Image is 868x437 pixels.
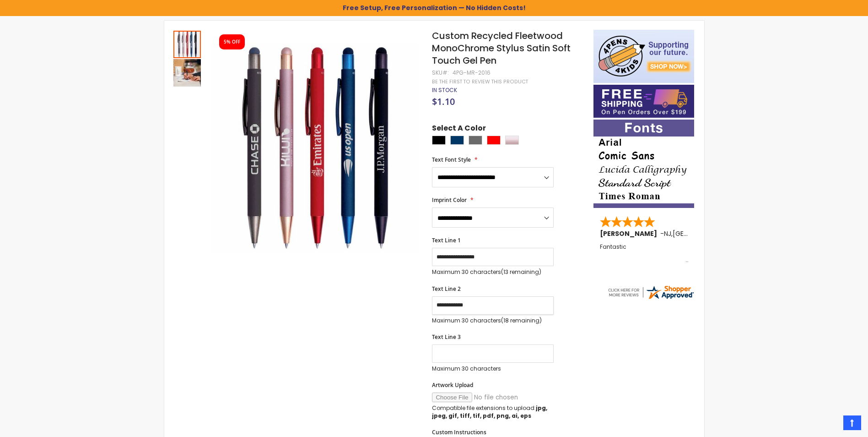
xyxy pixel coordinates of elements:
[432,136,446,145] div: Black
[607,284,695,300] img: 4pens.com widget logo
[593,85,694,118] img: Free shipping on orders over $199
[505,136,519,145] div: Rose Gold
[432,381,473,389] span: Artwork Upload
[173,30,202,58] div: Custom Recycled Fleetwood MonoChrome Stylus Satin Soft Touch Gel Pen
[173,58,201,87] div: Custom Recycled Fleetwood MonoChrome Stylus Satin Soft Touch Gel Pen
[501,317,542,324] span: (18 remaining)
[432,428,486,436] span: Custom Instructions
[432,69,449,76] strong: SKU
[211,43,420,252] img: Custom Recycled Fleetwood MonoChrome Stylus Satin Soft Touch Gel Pen
[432,317,554,324] p: Maximum 30 characters
[593,120,694,208] img: font-personalization-examples
[432,268,554,276] p: Maximum 30 characters
[600,244,689,263] div: Fantastic
[660,229,740,238] span: - ,
[600,229,660,238] span: [PERSON_NAME]
[607,295,695,302] a: 4pens.com certificate URL
[173,59,201,87] img: Custom Recycled Fleetwood MonoChrome Stylus Satin Soft Touch Gel Pen
[432,285,461,293] span: Text Line 2
[432,236,461,244] span: Text Line 1
[432,333,461,341] span: Text Line 3
[432,156,471,164] span: Text Font Style
[432,78,528,85] a: Be the first to review this product
[469,136,482,145] div: Grey
[450,136,464,145] div: Navy Blue
[432,87,457,94] div: Availability
[593,30,694,83] img: 4pens 4 kids
[487,136,501,145] div: Red
[224,39,240,45] div: 5% OFF
[432,196,467,204] span: Imprint Color
[432,404,554,419] p: Compatible file extensions to upload:
[664,229,671,238] span: NJ
[432,95,455,108] span: $1.10
[432,29,571,67] span: Custom Recycled Fleetwood MonoChrome Stylus Satin Soft Touch Gel Pen
[501,268,541,276] span: (13 remaining)
[432,86,457,94] span: In stock
[432,404,547,419] strong: jpg, jpeg, gif, tiff, tif, pdf, png, ai, eps
[673,229,740,238] span: [GEOGRAPHIC_DATA]
[432,123,486,136] span: Select A Color
[453,69,491,76] div: 4PG-MR-2016
[843,415,861,430] a: Top
[432,365,554,372] p: Maximum 30 characters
